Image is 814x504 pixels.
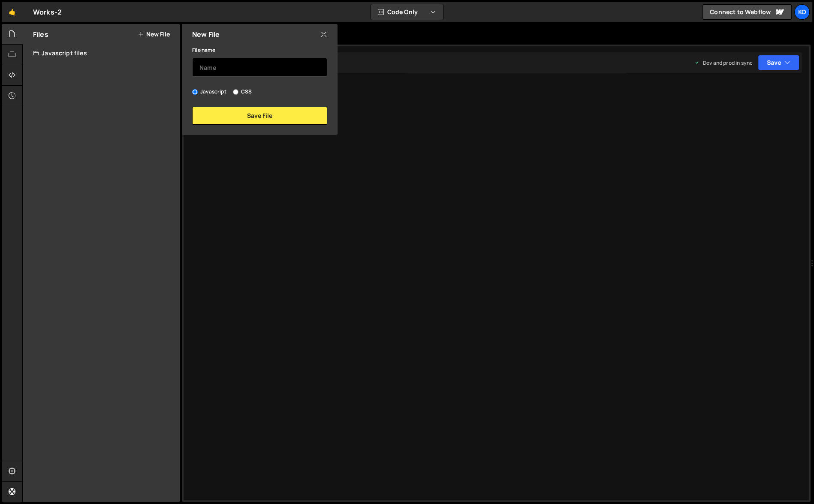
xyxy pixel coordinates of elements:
[233,89,238,95] input: CSS
[33,30,48,39] h2: Files
[23,45,180,62] div: Javascript files
[192,89,198,95] input: Javascript
[192,58,327,77] input: Name
[138,31,170,38] button: New File
[2,2,23,22] a: 🤙
[192,107,327,125] button: Save File
[33,7,62,17] div: Works-2
[233,87,252,96] label: CSS
[192,87,226,96] label: Javascript
[702,4,792,20] a: Connect to Webflow
[192,30,220,39] h2: New File
[371,4,443,20] button: Code Only
[192,46,215,54] label: File name
[758,55,799,70] button: Save
[694,59,753,66] div: Dev and prod in sync
[794,4,810,20] a: Ko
